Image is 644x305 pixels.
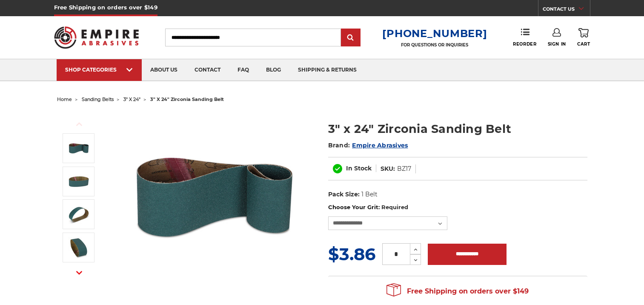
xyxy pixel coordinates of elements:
[328,141,350,149] span: Brand:
[352,141,408,149] a: Empire Abrasives
[57,96,72,102] a: home
[69,263,89,282] button: Next
[123,96,140,102] a: 3" x 24"
[342,29,359,46] input: Submit
[381,204,408,210] small: Required
[229,59,258,81] a: faq
[513,28,536,46] a: Reorder
[130,112,300,282] img: 3" x 24" Zirconia Sanding Belt
[65,66,133,73] div: SHOP CATEGORIES
[68,171,89,192] img: 3" x 24" Sanding Belt - Zirconia
[142,59,186,81] a: about us
[186,59,229,81] a: contact
[258,59,289,81] a: blog
[54,21,139,54] img: Empire Abrasives
[386,283,529,300] span: Free Shipping on orders over $149
[328,203,587,212] label: Choose Your Grit:
[68,138,89,159] img: 3" x 24" Zirconia Sanding Belt
[548,41,566,47] span: Sign In
[328,121,587,137] h1: 3" x 24" Zirconia Sanding Belt
[82,96,114,102] a: sanding belts
[361,190,378,199] dd: 1 Belt
[577,41,590,47] span: Cart
[382,27,487,40] a: [PHONE_NUMBER]
[513,41,536,47] span: Reorder
[69,115,89,133] button: Previous
[397,164,411,173] dd: BZ17
[543,4,590,16] a: CONTACT US
[150,96,224,102] span: 3" x 24" zirconia sanding belt
[328,190,360,199] dt: Pack Size:
[381,164,395,173] dt: SKU:
[577,28,590,47] a: Cart
[68,237,89,258] img: 3" x 24" Sanding Belt - Zirc
[382,42,487,48] p: FOR QUESTIONS OR INQUIRIES
[289,59,365,81] a: shipping & returns
[346,164,372,172] span: In Stock
[68,204,89,225] img: 3" x 24" Zirc Sanding Belt
[328,244,375,265] span: $3.86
